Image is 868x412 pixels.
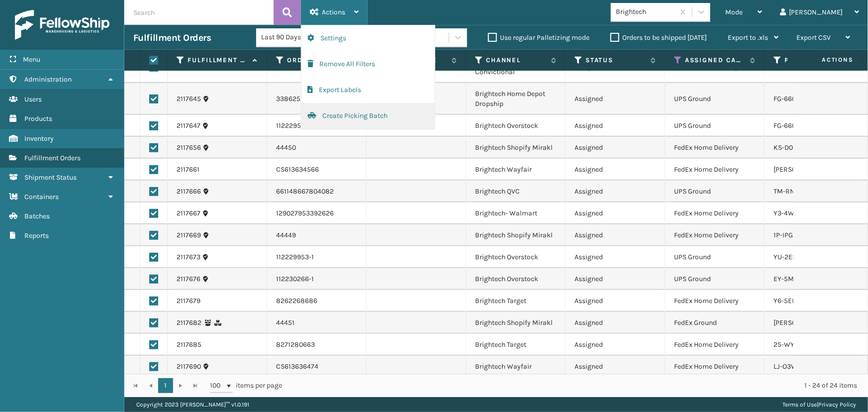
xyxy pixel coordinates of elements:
a: [PERSON_NAME] [773,165,827,174]
td: Brightech Wayfair [466,356,566,378]
button: Export Labels [301,77,435,103]
td: Assigned [566,137,665,159]
label: Assigned Carrier Service [685,56,745,65]
td: FedEx Home Delivery [665,356,765,378]
span: Shipment Status [24,173,77,182]
a: KS-D0RF-G0CH [773,143,821,152]
span: Actions [322,8,345,16]
a: Y6-5EHU-PT5M [773,297,821,305]
a: Y3-4W2X-GHQ3 [773,209,823,217]
label: Status [585,56,646,65]
td: UPS Ground [665,181,765,203]
td: CS613636474 [267,356,367,378]
td: 44450 [267,137,367,159]
span: Reports [24,231,49,240]
a: YU-2ES5-GIKD [773,253,818,261]
a: 2117647 [177,121,200,131]
a: 2117645 [177,94,201,104]
span: 100 [210,381,225,391]
td: Assigned [566,115,665,137]
td: Assigned [566,224,665,246]
span: Products [24,114,52,123]
td: Assigned [566,290,665,312]
td: FedEx Ground [665,312,765,334]
td: Assigned [566,312,665,334]
td: UPS Ground [665,115,765,137]
label: Channel [486,56,546,65]
span: Menu [23,55,40,64]
h3: Fulfillment Orders [133,32,211,44]
td: 8262268686 [267,290,367,312]
a: 2117682 [177,318,201,328]
td: Brightech Target [466,290,566,312]
a: 2117673 [177,252,200,262]
td: UPS Ground [665,83,765,115]
span: Mode [725,8,743,16]
a: 2117676 [177,274,200,284]
a: 2117666 [177,187,201,197]
a: FG-660L-EAE3 [773,95,818,103]
td: 112229953-1 [267,246,367,268]
a: 1 [158,378,173,393]
td: Brightech Shopify Mirakl [466,137,566,159]
a: LJ-O3WV-GQSG [773,362,821,371]
div: Brightech [616,7,675,17]
td: Brightech- Walmart [466,203,566,224]
td: FedEx Home Delivery [665,137,765,159]
td: 44451 [267,312,367,334]
div: Last 90 Days [261,32,338,43]
td: 8271280663 [267,334,367,356]
td: Brightech Home Depot Dropship [466,83,566,115]
a: Terms of Use [782,401,817,408]
a: 2117685 [177,340,201,350]
td: FedEx Home Delivery [665,159,765,181]
td: Assigned [566,246,665,268]
label: Orders to be shipped [DATE] [610,33,707,42]
a: TM-RNC8-AH0R [773,187,823,196]
td: FedEx Home Delivery [665,224,765,246]
span: Administration [24,75,72,84]
td: Assigned [566,83,665,115]
td: Brightech Overstock [466,115,566,137]
a: 2117669 [177,230,201,240]
td: 129027953392626 [267,203,367,224]
a: 25-WYYD-XPT9 [773,340,821,349]
td: 112230266-1 [267,268,367,290]
td: Brightech QVC [466,181,566,203]
td: 661148667804082 [267,181,367,203]
span: Export CSV [796,33,831,42]
a: 1P-IPGD-CHPZ [773,231,817,239]
td: 44449 [267,224,367,246]
td: UPS Ground [665,246,765,268]
span: Fulfillment Orders [24,154,81,162]
span: Batches [24,212,50,220]
p: Copyright 2023 [PERSON_NAME]™ v 1.0.191 [136,397,249,412]
a: 2117667 [177,208,200,218]
td: Brightech Overstock [466,246,566,268]
a: FG-660L-EAE3 [773,121,818,130]
td: Brightech Target [466,334,566,356]
td: FedEx Home Delivery [665,334,765,356]
td: Assigned [566,203,665,224]
a: 2117679 [177,296,200,306]
div: | [782,397,856,412]
label: Order Number [287,56,347,65]
td: 33862597 [267,83,367,115]
span: Inventory [24,134,54,143]
label: Use regular Palletizing mode [488,33,589,42]
td: FedEx Home Delivery [665,290,765,312]
span: Actions [790,52,860,68]
td: Assigned [566,181,665,203]
div: 1 - 24 of 24 items [296,381,857,391]
img: logo [15,10,109,40]
button: Remove All Filters [301,51,435,77]
span: Containers [24,193,59,201]
td: Brightech Overstock [466,268,566,290]
a: [PERSON_NAME]-BS [773,318,838,327]
td: Brightech Shopify Mirakl [466,312,566,334]
td: CS613634566 [267,159,367,181]
button: Settings [301,25,435,51]
td: UPS Ground [665,268,765,290]
td: FedEx Home Delivery [665,203,765,224]
td: Assigned [566,159,665,181]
